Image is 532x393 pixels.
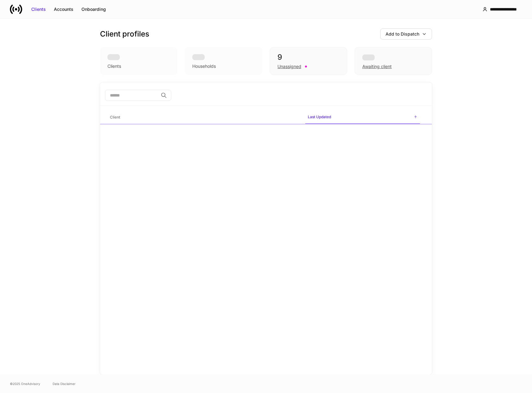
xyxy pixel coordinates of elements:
[27,4,50,14] button: Clients
[270,47,347,75] div: 9Unassigned
[107,63,121,69] div: Clients
[305,111,420,124] span: Last Updated
[107,111,300,124] span: Client
[380,28,432,40] button: Add to Dispatch
[277,52,339,62] div: 9
[100,29,149,39] h3: Client profiles
[77,4,110,14] button: Onboarding
[31,6,46,12] div: Clients
[308,114,331,120] h6: Last Updated
[355,47,432,75] div: Awaiting client
[110,114,120,120] h6: Client
[54,6,73,12] div: Accounts
[362,63,392,70] div: Awaiting client
[192,63,216,69] div: Households
[81,6,106,12] div: Onboarding
[386,31,419,37] div: Add to Dispatch
[10,381,40,386] span: © 2025 OneAdvisory
[50,4,77,14] button: Accounts
[277,63,301,70] div: Unassigned
[53,381,76,386] a: Data Disclaimer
